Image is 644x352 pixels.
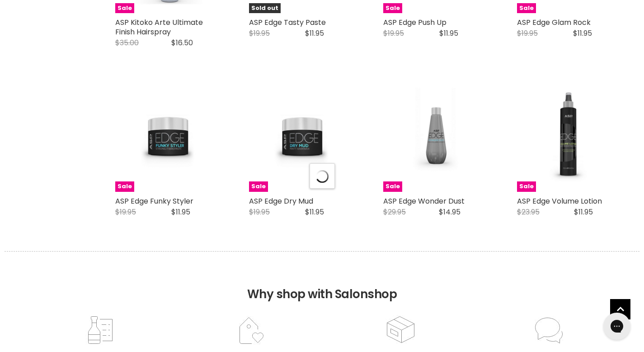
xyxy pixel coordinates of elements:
[115,3,134,14] span: Sale
[383,196,465,206] a: ASP Edge Wonder Dust
[171,207,190,217] span: $11.95
[383,85,490,191] img: ASP Edge Wonder Dust
[249,207,270,217] span: $19.95
[5,251,639,315] h2: Why shop with Salonshop
[171,38,193,48] span: $16.50
[249,28,270,38] span: $19.95
[305,28,324,38] span: $11.95
[517,17,591,28] a: ASP Edge Glam Rock
[517,3,536,14] span: Sale
[517,207,540,217] span: $23.95
[383,207,406,217] span: $29.95
[115,207,136,217] span: $19.95
[249,85,356,191] a: ASP Edge Dry Mud Sale
[599,309,635,343] iframe: Gorgias live chat messenger
[439,28,458,38] span: $11.95
[249,85,356,191] img: ASP Edge Dry Mud
[610,299,630,319] a: Back to top
[517,196,602,206] a: ASP Edge Volume Lotion
[115,38,139,48] span: $35.00
[383,85,490,191] a: ASP Edge Wonder Dust Sale
[517,28,538,38] span: $19.95
[305,207,324,217] span: $11.95
[517,181,536,192] span: Sale
[115,17,203,37] a: ASP Kitoko Arte Ultimate Finish Hairspray
[517,85,624,191] a: ASP Edge Volume Lotion Sale
[383,3,402,14] span: Sale
[610,299,630,323] span: Back to top
[439,207,461,217] span: $14.95
[383,181,402,192] span: Sale
[249,3,281,14] span: Sold out
[574,207,593,217] span: $11.95
[115,85,222,191] img: ASP Edge Funky Styler
[249,196,313,206] a: ASP Edge Dry Mud
[249,17,326,28] a: ASP Edge Tasty Paste
[573,28,592,38] span: $11.95
[383,28,404,38] span: $19.95
[517,85,624,191] img: ASP Edge Volume Lotion
[115,181,134,192] span: Sale
[249,181,268,192] span: Sale
[115,196,193,206] a: ASP Edge Funky Styler
[115,85,222,191] a: ASP Edge Funky Styler Sale
[383,17,447,28] a: ASP Edge Push Up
